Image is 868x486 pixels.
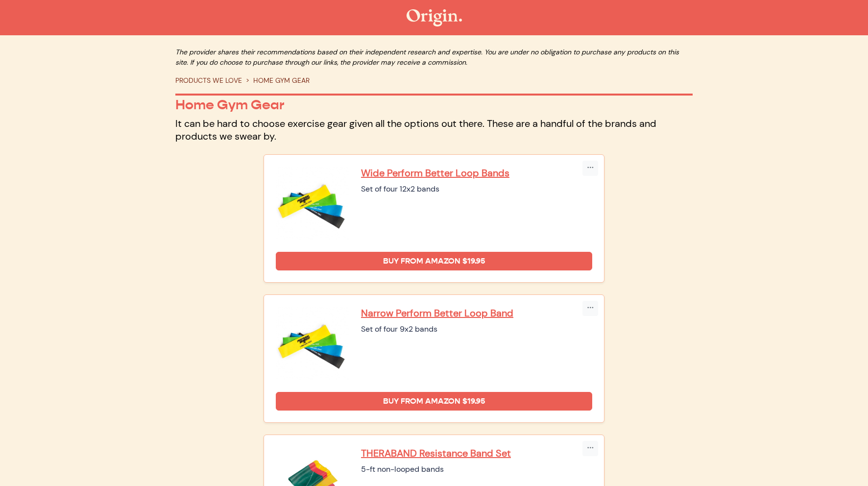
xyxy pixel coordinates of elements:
[175,97,693,113] p: Home Gym Gear
[361,323,592,335] div: Set of four 9x2 bands
[361,307,592,319] a: Narrow Perform Better Loop Band
[175,47,693,68] p: The provider shares their recommendations based on their independent research and expertise. You ...
[276,392,592,411] a: Buy from Amazon $19.95
[276,167,349,240] img: Wide Perform Better Loop Bands
[361,183,592,195] div: Set of four 12x2 bands
[361,167,592,179] a: Wide Perform Better Loop Bands
[361,447,592,460] a: THERABAND Resistance Band Set
[276,307,349,380] img: Narrow Perform Better Loop Band
[175,76,242,85] a: PRODUCTS WE LOVE
[407,9,462,26] img: The Origin Shop
[276,252,592,270] a: Buy from Amazon $19.95
[175,117,693,143] p: It can be hard to choose exercise gear given all the options out there. These are a handful of th...
[242,75,310,86] li: HOME GYM GEAR
[361,463,592,475] div: 5-ft non-looped bands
